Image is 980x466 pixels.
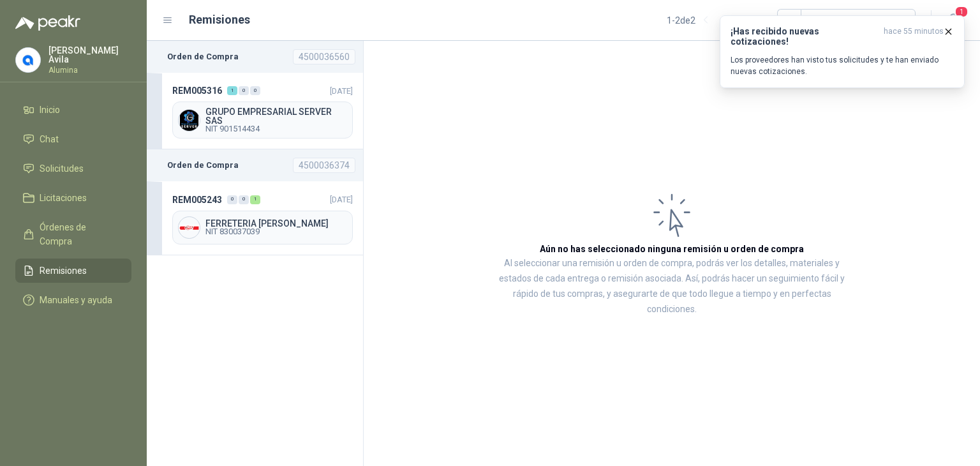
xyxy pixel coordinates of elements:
[227,86,237,95] div: 1
[147,73,363,149] a: REM005316100[DATE] Company LogoGRUPO EMPRESARIAL SERVER SASNIT 901514434
[48,46,131,64] p: [PERSON_NAME] Avila
[293,49,355,64] div: 4500036560
[167,159,239,172] b: Orden de Compra
[491,256,852,317] p: Al seleccionar una remisión u orden de compra, podrás ver los detalles, materiales y estados de c...
[147,41,363,73] a: Orden de Compra4500036560
[330,195,353,204] span: [DATE]
[205,228,347,236] span: NIT 830037039
[942,9,965,32] button: 1
[48,66,131,74] p: Alumina
[179,110,200,131] img: Company Logo
[540,242,804,256] h3: Aún no has seleccionado ninguna remisión u orden de compra
[239,195,249,204] div: 0
[179,217,200,238] img: Company Logo
[172,193,222,207] span: REM005243
[667,10,736,31] div: 1 - 2 de 2
[205,107,347,125] span: GRUPO EMPRESARIAL SERVER SAS
[239,86,249,95] div: 0
[731,26,879,47] h3: ¡Has recibido nuevas cotizaciones!
[227,195,237,204] div: 0
[40,103,60,117] span: Inicio
[330,86,353,96] span: [DATE]
[250,195,260,204] div: 1
[40,293,112,307] span: Manuales y ayuda
[40,191,87,205] span: Licitaciones
[250,86,260,95] div: 0
[147,181,363,255] a: REM005243001[DATE] Company LogoFERRETERIA [PERSON_NAME]NIT 830037039
[15,15,80,31] img: Logo peakr
[15,259,131,283] a: Remisiones
[167,50,239,63] b: Orden de Compra
[40,132,59,146] span: Chat
[15,156,131,181] a: Solicitudes
[15,186,131,210] a: Licitaciones
[40,162,84,176] span: Solicitudes
[15,288,131,312] a: Manuales y ayuda
[884,26,944,47] span: hace 55 minutos
[172,84,222,98] span: REM005316
[954,6,969,18] span: 1
[40,264,87,278] span: Remisiones
[205,125,347,133] span: NIT 901514434
[189,11,250,29] h1: Remisiones
[293,158,355,173] div: 4500036374
[15,127,131,151] a: Chat
[16,48,40,72] img: Company Logo
[731,54,954,77] p: Los proveedores han visto tus solicitudes y te han enviado nuevas cotizaciones.
[15,215,131,253] a: Órdenes de Compra
[147,149,363,181] a: Orden de Compra4500036374
[205,219,347,228] span: FERRETERIA [PERSON_NAME]
[15,98,131,122] a: Inicio
[720,15,965,88] button: ¡Has recibido nuevas cotizaciones!hace 55 minutos Los proveedores han visto tus solicitudes y te ...
[40,220,119,248] span: Órdenes de Compra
